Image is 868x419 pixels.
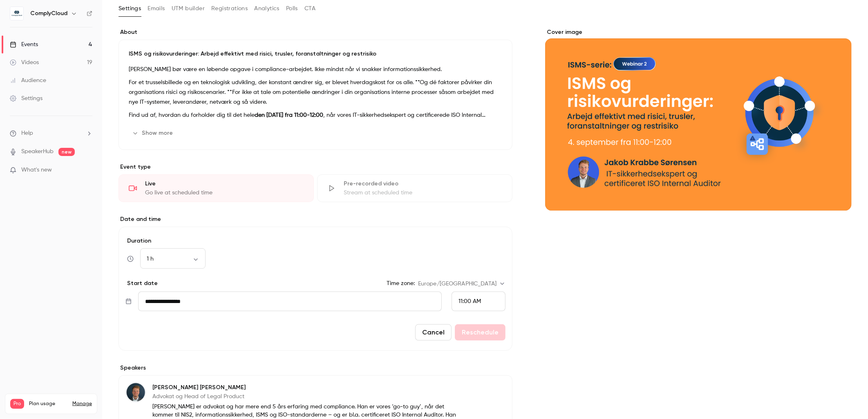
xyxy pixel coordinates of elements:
div: Audience [10,76,46,85]
button: Registrations [211,2,248,15]
div: Events [10,40,38,49]
iframe: Noticeable Trigger [83,167,92,174]
strong: den [DATE] fra 11:00-12:00 [255,112,323,118]
label: Time zone: [387,279,415,288]
label: Duration [125,237,506,245]
label: Speakers [119,364,512,372]
span: new [58,148,75,156]
button: UTM builder [172,2,205,15]
span: What's new [21,166,52,174]
a: SpeakerHub [21,147,54,156]
button: Analytics [254,2,280,15]
input: Tue, Feb 17, 2026 [138,292,442,311]
button: Show more [129,127,178,140]
div: Europe/[GEOGRAPHIC_DATA] [418,280,506,288]
button: Emails [148,2,165,15]
p: Find ud af, hvordan du forholder dig til det hele , når vores IT-sikkerhedsekspert og certificere... [129,110,502,120]
p: Event type [119,163,512,171]
span: Pro [10,399,24,409]
button: Polls [286,2,298,15]
span: 11:00 AM [459,299,481,304]
div: Live [145,180,304,188]
label: About [119,28,512,36]
div: 1 h [140,255,206,263]
p: ISMS og risikovurderinger: Arbejd effektivt med risici, trusler, foranstaltninger og restrisiko [129,50,502,58]
button: CTA [304,2,315,15]
button: Cancel [415,324,452,341]
div: Stream at scheduled time [344,189,502,197]
a: Manage [72,401,92,407]
section: Cover image [545,28,852,211]
h6: ComplyCloud [30,9,67,18]
p: [PERSON_NAME] bør være en løbende opgave i compliance-arbejdet. Ikke mindst når vi snakker inform... [129,65,502,74]
span: Plan usage [29,401,67,407]
p: Advokat og Head of Legal Product [152,392,459,401]
button: Settings [119,2,141,15]
p: [PERSON_NAME] [PERSON_NAME] [152,383,459,392]
span: Help [21,129,33,138]
label: Date and time [119,215,512,223]
li: help-dropdown-opener [10,129,92,138]
label: Cover image [545,28,852,36]
div: From [452,292,506,311]
div: Pre-recorded video [344,180,502,188]
p: For et trusselsbillede og en teknologisk udvikling, der konstant ændrer sig, er blevet hverdagsko... [129,78,502,107]
div: Videos [10,58,39,67]
div: LiveGo live at scheduled time [119,174,314,202]
p: Start date [125,279,158,288]
div: Pre-recorded videoStream at scheduled time [317,174,512,202]
img: Jakob Krabbe Sørensen [126,383,145,402]
div: Settings [10,94,43,103]
div: Go live at scheduled time [145,189,304,197]
img: ComplyCloud [10,7,23,20]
